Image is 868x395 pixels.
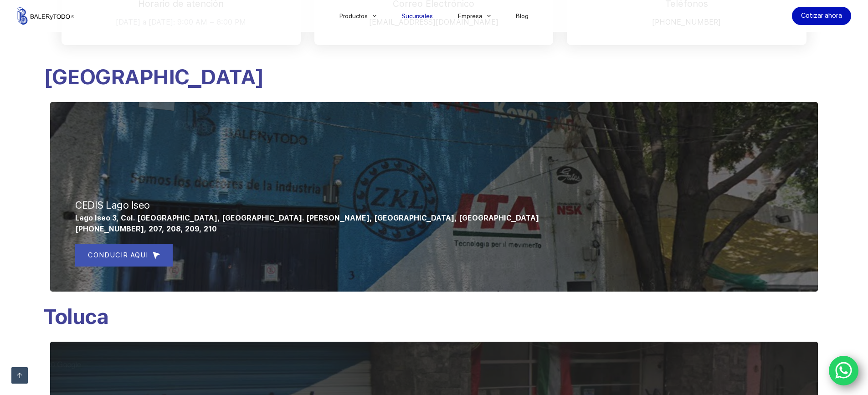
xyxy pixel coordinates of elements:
[75,225,217,233] span: [PHONE_NUMBER], 207, 208, 209, 210
[88,250,148,261] span: CONDUCIR AQUI
[43,64,264,89] span: [GEOGRAPHIC_DATA]
[17,7,74,25] img: Balerytodo
[75,199,150,211] span: CEDIS Lago Iseo
[75,214,539,222] span: Lago Iseo 3, Col. [GEOGRAPHIC_DATA], [GEOGRAPHIC_DATA]. [PERSON_NAME], [GEOGRAPHIC_DATA], [GEOGRA...
[43,304,108,329] span: Toluca
[792,7,851,25] a: Cotizar ahora
[829,356,859,386] a: WhatsApp
[75,244,173,267] a: CONDUCIR AQUI
[11,367,28,384] a: Ir arriba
